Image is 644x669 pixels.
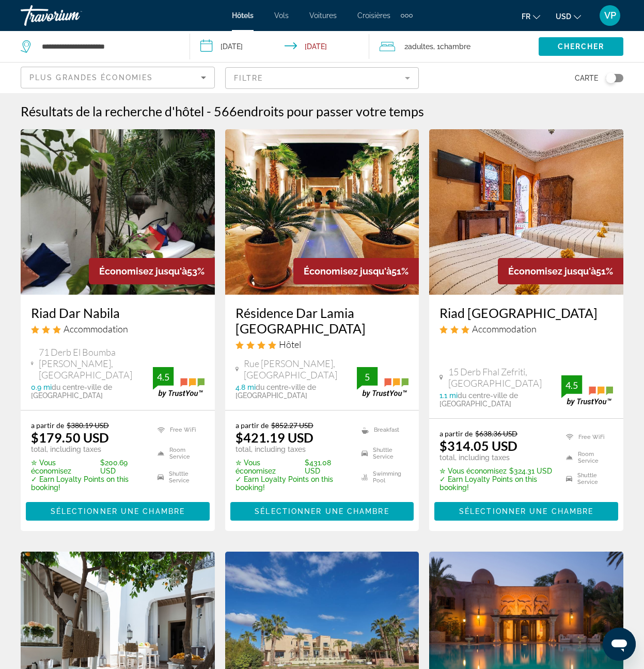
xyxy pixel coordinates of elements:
[556,9,581,24] button: Change currency
[232,11,254,20] a: Hôtels
[29,71,206,84] mat-select: Sort by
[356,468,409,486] li: Swimming Pool
[237,103,424,119] span: endroits pour passer votre temps
[561,429,613,445] li: Free WiFi
[439,305,613,321] a: Riad [GEOGRAPHIC_DATA]
[21,129,215,295] img: Hotel image
[152,445,205,463] li: Room Service
[522,12,530,21] span: fr
[439,438,517,453] ins: $314.05 USD
[31,421,64,430] span: a partir de
[26,502,210,521] button: Sélectionner une chambre
[31,459,145,475] p: $200.69 USD
[561,471,613,486] li: Shuttle Service
[357,367,409,398] img: trustyou-badge.svg
[498,258,623,284] div: 51%
[29,73,153,82] span: Plus grandes économies
[439,391,458,400] span: 1.1 mi
[31,445,145,453] p: total, including taxes
[356,445,409,463] li: Shuttle Service
[439,467,507,475] span: ✮ Vous économisez
[64,323,128,334] span: Accommodation
[561,379,582,391] div: 4.5
[31,305,205,321] a: Riad Dar Nabila
[207,103,211,119] span: -
[439,453,553,462] p: total, including taxes
[31,459,98,475] span: ✮ Vous économisez
[31,430,109,445] ins: $179.50 USD
[21,103,204,119] h1: Résultats de la recherche d'hôtel
[404,39,433,54] span: 2
[439,467,553,475] p: $324.31 USD
[401,7,413,24] button: Extra navigation items
[304,266,391,277] span: Économisez jusqu'à
[429,129,623,295] img: Hotel image
[235,305,409,336] a: Résidence Dar Lamia [GEOGRAPHIC_DATA]
[39,346,153,381] span: 71 Derb El Boumba [PERSON_NAME], [GEOGRAPHIC_DATA]
[439,391,518,408] span: du centre-ville de [GEOGRAPHIC_DATA]
[357,371,378,383] div: 5
[604,10,616,21] span: VP
[472,323,537,334] span: Accommodation
[235,339,409,350] div: 4 star Hotel
[214,103,424,119] h2: 566
[309,11,337,20] a: Voitures
[274,11,289,20] a: Vols
[190,31,370,62] button: Check-in date: Sep 14, 2025 Check-out date: Sep 17, 2025
[408,42,433,51] span: Adultes
[439,475,553,492] p: ✓ Earn Loyalty Points on this booking!
[369,31,539,62] button: Travelers: 2 adults, 0 children
[235,421,269,430] span: a partir de
[235,475,349,492] p: ✓ Earn Loyalty Points on this booking!
[89,258,215,284] div: 53%
[31,323,205,334] div: 3 star Accommodation
[439,323,613,334] div: 3 star Accommodation
[448,366,561,389] span: 15 Derb Fhal Zefriti, [GEOGRAPHIC_DATA]
[475,429,517,438] del: $638.36 USD
[152,421,205,439] li: Free WiFi
[271,421,313,430] del: $852.27 USD
[596,5,623,26] button: User Menu
[26,504,210,515] a: Sélectionner une chambre
[575,71,598,85] span: Carte
[561,375,613,406] img: trustyou-badge.svg
[279,339,301,350] span: Hôtel
[433,39,470,54] span: , 1
[561,450,613,465] li: Room Service
[244,358,357,381] span: Rue [PERSON_NAME], [GEOGRAPHIC_DATA]
[439,429,473,438] span: a partir de
[99,266,187,277] span: Économisez jusqu'à
[153,371,174,383] div: 4.5
[235,459,302,475] span: ✮ Vous économisez
[235,430,313,445] ins: $421.19 USD
[51,507,185,515] span: Sélectionner une chambre
[152,468,205,486] li: Shuttle Service
[356,421,409,439] li: Breakfast
[21,2,124,29] a: Travorium
[67,421,109,430] del: $380.19 USD
[508,266,596,277] span: Économisez jusqu'à
[558,42,605,51] span: Chercher
[293,258,419,284] div: 51%
[153,367,205,398] img: trustyou-badge.svg
[235,383,256,391] span: 4.8 mi
[230,504,414,515] a: Sélectionner une chambre
[31,383,112,400] span: du centre-ville de [GEOGRAPHIC_DATA]
[440,42,470,51] span: Chambre
[225,67,419,89] button: Filter
[255,507,389,515] span: Sélectionner une chambre
[31,383,52,391] span: 0.9 mi
[225,129,419,295] a: Hotel image
[522,9,540,24] button: Change language
[357,11,390,20] a: Croisières
[230,502,414,521] button: Sélectionner une chambre
[434,504,618,515] a: Sélectionner une chambre
[235,459,349,475] p: $431.08 USD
